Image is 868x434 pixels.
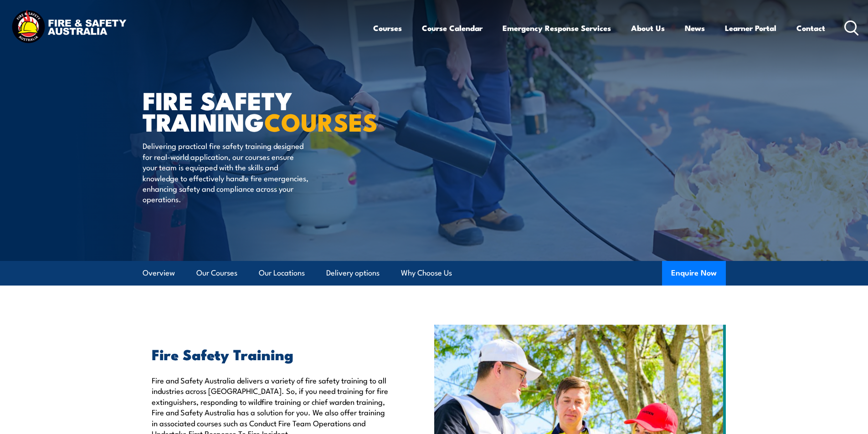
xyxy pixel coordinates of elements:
a: Learner Portal [725,16,776,40]
a: Emergency Response Services [503,16,611,40]
a: About Us [631,16,665,40]
a: News [685,16,705,40]
a: Overview [143,261,175,285]
a: Delivery options [326,261,380,285]
h1: FIRE SAFETY TRAINING [143,89,368,132]
a: Course Calendar [422,16,483,40]
a: Our Courses [196,261,237,285]
p: Delivering practical fire safety training designed for real-world application, our courses ensure... [143,140,309,204]
a: Contact [796,16,825,40]
a: Our Locations [259,261,305,285]
h2: Fire Safety Training [152,347,392,360]
button: Enquire Now [662,261,726,286]
strong: COURSES [264,102,378,140]
a: Courses [373,16,402,40]
a: Why Choose Us [401,261,452,285]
